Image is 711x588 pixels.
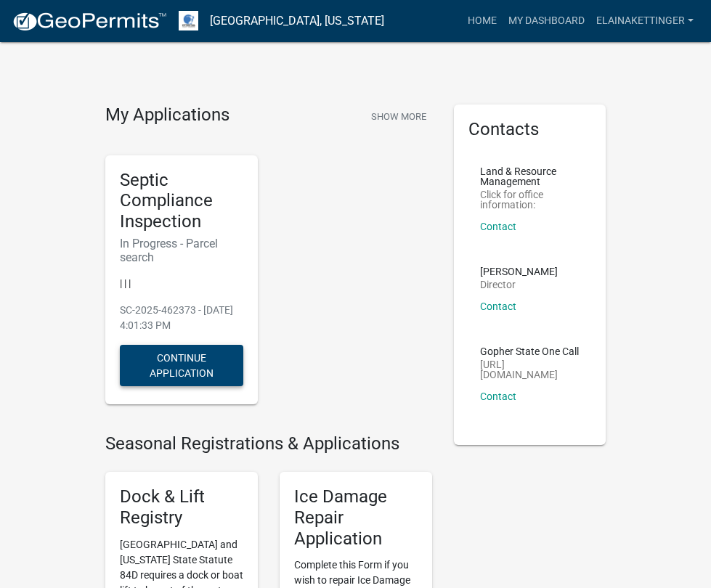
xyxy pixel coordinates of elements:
h5: Contacts [468,119,592,140]
p: [PERSON_NAME] [480,266,558,277]
h5: Septic Compliance Inspection [120,170,243,232]
a: Contact [480,221,516,232]
a: Contact [480,391,516,402]
button: Show More [365,105,432,128]
p: [URL][DOMAIN_NAME] [480,359,580,380]
p: Gopher State One Call [480,346,580,356]
a: Home [462,7,503,35]
p: Land & Resource Management [480,166,580,187]
img: Otter Tail County, Minnesota [179,11,198,30]
h4: Seasonal Registrations & Applications [105,433,432,454]
a: Contact [480,301,516,312]
h5: Ice Damage Repair Application [294,486,418,549]
p: SC-2025-462373 - [DATE] 4:01:33 PM [120,303,243,333]
p: | | | [120,276,243,291]
p: Director [480,279,558,290]
h6: In Progress - Parcel search [120,237,243,264]
p: Click for office information: [480,189,580,210]
h4: My Applications [105,105,229,126]
a: [GEOGRAPHIC_DATA], [US_STATE] [210,9,384,33]
h5: Dock & Lift Registry [120,486,243,528]
a: My Dashboard [503,7,590,35]
button: Continue Application [120,345,243,386]
a: ElainaKettinger [590,7,699,35]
